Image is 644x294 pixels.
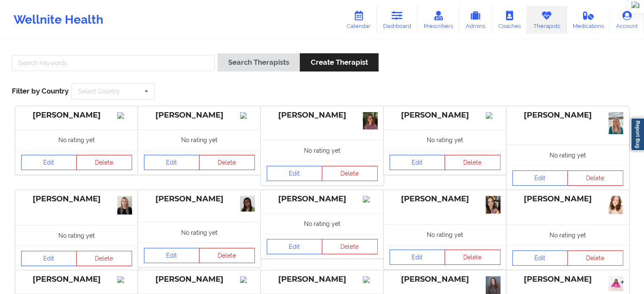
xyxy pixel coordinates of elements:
div: [PERSON_NAME] [390,110,500,120]
img: Image%2Fplaceholer-image.png [363,196,378,203]
input: Search Keywords [12,55,215,71]
div: [PERSON_NAME] [267,110,378,120]
a: Therapists [527,6,567,34]
img: Image%2Fplaceholer-image.png [363,276,378,283]
a: Edit [144,155,200,170]
a: Edit [267,166,323,181]
div: [PERSON_NAME] [21,194,132,204]
a: Prescribers [417,6,459,34]
img: f877694b-284f-4bf9-b129-f839abb0ae8e_IMG_0624.jpeg [117,196,132,214]
button: Delete [76,251,132,266]
img: 752bd909-966d-490f-97f5-8076de164883_493011877_1243597054439264_5901793320212837123_n_(1).jpg [608,276,623,291]
a: Report Bug [630,118,644,151]
div: No rating yet [138,129,261,150]
div: No rating yet [261,213,384,234]
a: Coaches [492,6,527,34]
img: 0a1463aa-7185-40e9-a12b-73498a7a6a39_IMG_9613.jpeg [608,112,623,134]
div: No rating yet [261,140,384,161]
div: [PERSON_NAME] [21,275,132,284]
a: Edit [512,250,568,266]
div: [PERSON_NAME] [144,110,255,120]
a: Edit [144,248,200,263]
img: Image%2Fplaceholer-image.png [117,276,132,283]
a: Edit [21,251,77,266]
a: Edit [21,155,77,170]
button: Delete [199,155,255,170]
div: [PERSON_NAME] [390,194,500,204]
img: Image%2Fplaceholer-image.png [240,276,255,283]
div: No rating yet [384,129,506,150]
img: 646c9a6f-0ff6-4b97-90d3-ca628193e7ad_Ester+(1).jpg [608,196,623,214]
a: Edit [390,155,445,170]
img: 3b24ca01-937d-4731-8ce7-48dec75b1bf3_Facetune_02-10-2024-15-15-30.jpeg [240,196,255,212]
img: af90ac71-0c30-4d66-a607-bbd32bfc5ab6_HeatherV.jpg [486,196,500,213]
span: Filter by Country [12,87,69,95]
div: [PERSON_NAME] [144,194,255,204]
img: Image%2Fplaceholer-image.png [117,112,132,119]
button: Delete [445,250,500,265]
div: [PERSON_NAME] [267,275,378,284]
a: Dashboard [377,6,417,34]
button: Delete [322,166,378,181]
a: Edit [512,170,568,186]
div: [PERSON_NAME] [267,194,378,204]
div: [PERSON_NAME] [512,194,623,204]
img: 7da7011f-efd0-4ecb-bddd-0cc5ca71ed60_IMG_2331.jpg [363,112,378,129]
div: No rating yet [384,224,506,245]
div: Select Country [78,88,120,94]
div: No rating yet [138,222,261,243]
a: Edit [390,250,445,265]
button: Delete [322,239,378,254]
img: Image%2Fplaceholer-image.png [486,112,500,119]
button: Delete [76,155,132,170]
button: Delete [567,170,623,186]
a: Edit [267,239,323,254]
button: Search Therapists [218,53,300,71]
div: No rating yet [506,145,629,165]
a: Admins [459,6,492,34]
div: [PERSON_NAME] [21,110,132,120]
a: Medications [567,6,610,34]
div: No rating yet [506,225,629,245]
button: Delete [199,248,255,263]
button: Create Therapist [300,53,378,71]
a: Account [610,6,644,34]
div: No rating yet [15,129,138,150]
div: [PERSON_NAME] [512,110,623,120]
div: [PERSON_NAME] [390,275,500,284]
div: [PERSON_NAME] [144,275,255,284]
div: [PERSON_NAME] [512,275,623,284]
a: Calendar [340,6,377,34]
button: Delete [567,250,623,266]
div: No rating yet [15,225,138,246]
img: Image%2Fplaceholer-image.png [240,112,255,119]
button: Delete [445,155,500,170]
